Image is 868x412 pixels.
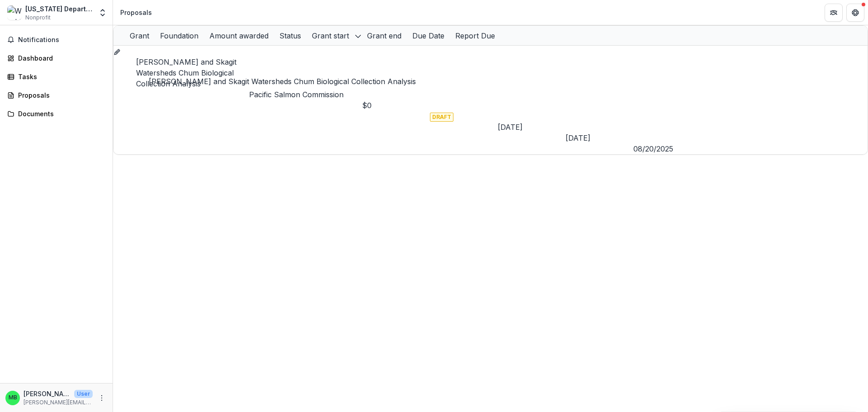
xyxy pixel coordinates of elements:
[18,90,102,100] div: Proposals
[25,4,93,14] div: [US_STATE] Department of Fish and Wildlife
[124,30,155,41] div: Grant
[307,26,362,45] div: Grant start
[362,26,407,45] div: Grant end
[450,30,500,41] div: Report Due
[4,69,109,84] a: Tasks
[430,113,453,122] span: DRAFT
[155,30,204,41] div: Foundation
[362,100,430,111] div: $0
[825,4,843,22] button: Partners
[498,122,566,133] div: [DATE]
[4,33,109,47] button: Notifications
[450,26,500,45] div: Report Due
[155,26,204,45] div: Foundation
[18,72,102,81] div: Tasks
[362,30,407,41] div: Grant end
[24,389,71,398] p: [PERSON_NAME]
[204,26,274,45] div: Amount awarded
[136,57,236,88] a: [PERSON_NAME] and Skagit Watersheds Chum Biological Collection Analysis
[113,46,121,57] button: Grant a4eeb80f-1a54-4ddc-84a2-06cd7cbeb94f
[249,89,362,100] p: Pacific Salmon Commission
[120,8,152,17] div: Proposals
[74,390,93,398] p: User
[4,88,109,103] a: Proposals
[407,26,450,45] div: Due Date
[274,26,307,45] div: Status
[24,398,93,407] p: [PERSON_NAME][EMAIL_ADDRESS][PERSON_NAME][DOMAIN_NAME]
[274,30,307,41] div: Status
[7,5,22,20] img: Washington Department of Fish and Wildlife
[18,36,105,44] span: Notifications
[18,109,102,118] div: Documents
[407,30,450,41] div: Due Date
[117,6,156,19] nav: breadcrumb
[204,30,274,41] div: Amount awarded
[846,4,864,22] button: Get Help
[18,53,102,63] div: Dashboard
[96,4,109,22] button: Open entity switcher
[124,26,155,45] div: Grant
[354,33,362,40] svg: sorted descending
[96,393,107,403] button: More
[566,133,633,143] div: [DATE]
[4,106,109,121] a: Documents
[4,51,109,66] a: Dashboard
[633,143,701,154] div: 08/20/2025
[307,30,354,41] div: Grant start
[25,14,51,22] span: Nonprofit
[9,395,17,401] div: Matthew Bogaard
